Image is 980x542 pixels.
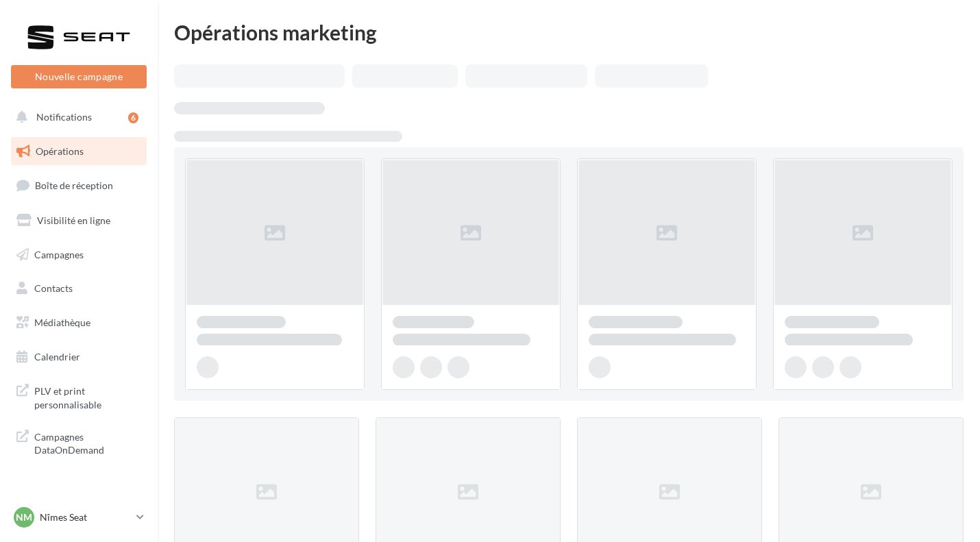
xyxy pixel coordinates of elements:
span: Opérations [36,145,84,157]
span: Nm [16,510,32,524]
a: Contacts [8,274,149,303]
span: Calendrier [34,351,80,362]
span: PLV et print personnalisable [34,382,141,411]
span: Médiathèque [34,317,90,328]
a: Boîte de réception [8,171,149,200]
p: Nîmes Seat [40,510,131,524]
button: Nouvelle campagne [11,65,147,88]
div: 6 [128,112,138,123]
span: Campagnes DataOnDemand [34,428,141,457]
a: Nm Nîmes Seat [11,504,147,530]
a: Visibilité en ligne [8,206,149,235]
span: Notifications [36,111,92,123]
span: Contacts [34,282,73,294]
a: Opérations [8,137,149,166]
span: Visibilité en ligne [37,214,110,226]
a: Campagnes [8,241,149,269]
div: Opérations marketing [174,22,964,42]
span: Campagnes [34,248,84,260]
a: Médiathèque [8,308,149,337]
a: Calendrier [8,343,149,371]
a: PLV et print personnalisable [8,376,149,417]
a: Campagnes DataOnDemand [8,422,149,463]
span: Boîte de réception [35,180,113,191]
button: Notifications 6 [8,103,144,132]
